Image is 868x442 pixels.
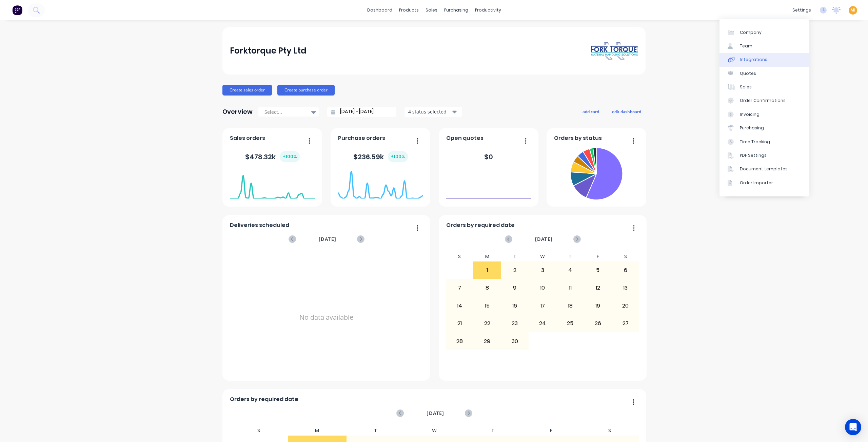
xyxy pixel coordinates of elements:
[474,262,501,279] div: 1
[319,235,336,243] span: [DATE]
[740,111,759,118] div: Invoicing
[408,108,451,115] div: 4 status selected
[529,252,556,261] div: W
[584,297,611,314] div: 19
[740,70,756,77] div: Quotes
[740,152,767,159] div: PDF Settings
[364,5,396,15] a: dashboard
[740,84,752,90] div: Sales
[484,152,493,162] div: $ 0
[740,139,770,145] div: Time Tracking
[501,279,529,296] div: 9
[396,5,422,15] div: products
[288,426,347,436] div: M
[578,107,604,116] button: add card
[719,149,809,162] a: PDF Settings
[529,279,556,296] div: 10
[740,180,773,186] div: Order Importer
[557,315,584,332] div: 25
[557,279,584,296] div: 11
[608,107,646,116] button: edit dashboard
[230,134,265,142] span: Sales orders
[446,333,473,350] div: 28
[230,252,423,383] div: No data available
[12,5,22,15] img: Factory
[557,297,584,314] div: 18
[845,419,861,435] div: Open Intercom Messenger
[230,426,288,436] div: S
[719,39,809,53] a: Team
[612,315,639,332] div: 27
[719,135,809,148] a: Time Tracking
[719,162,809,176] a: Document templates
[612,297,639,314] div: 20
[277,85,335,96] button: Create purchase order
[584,252,612,261] div: F
[230,395,298,403] span: Orders by required date
[522,426,580,436] div: F
[612,252,639,261] div: S
[474,333,501,350] div: 29
[719,67,809,80] a: Quotes
[789,5,814,15] div: settings
[463,426,522,436] div: T
[405,426,463,436] div: W
[446,252,474,261] div: S
[473,252,501,261] div: M
[472,5,505,15] div: productivity
[554,134,602,142] span: Orders by status
[612,262,639,279] div: 6
[427,409,444,417] span: [DATE]
[501,315,529,332] div: 23
[740,166,788,172] div: Document templates
[474,279,501,296] div: 8
[529,297,556,314] div: 17
[446,279,473,296] div: 7
[422,5,441,15] div: sales
[719,176,809,190] a: Order Importer
[501,252,529,261] div: T
[719,94,809,107] a: Order Confirmations
[529,262,556,279] div: 3
[230,44,307,58] div: Forktorque Pty Ltd
[280,151,300,162] div: + 100 %
[584,262,611,279] div: 5
[557,262,584,279] div: 4
[338,134,385,142] span: Purchase orders
[529,315,556,332] div: 24
[719,121,809,135] a: Purchasing
[353,151,408,162] div: $ 236.59k
[405,107,462,117] button: 4 status selected
[474,315,501,332] div: 22
[446,134,484,142] span: Open quotes
[230,221,289,229] span: Deliveries scheduled
[245,151,300,162] div: $ 478.32k
[584,279,611,296] div: 12
[719,25,809,39] a: Company
[501,262,529,279] div: 2
[388,151,408,162] div: + 100 %
[740,43,752,49] div: Team
[446,315,473,332] div: 21
[222,85,272,96] button: Create sales order
[719,108,809,121] a: Invoicing
[612,279,639,296] div: 13
[740,98,786,104] div: Order Confirmations
[580,426,639,436] div: S
[719,80,809,94] a: Sales
[446,297,473,314] div: 14
[501,333,529,350] div: 30
[441,5,472,15] div: purchasing
[850,7,855,13] span: MI
[222,105,253,119] div: Overview
[719,53,809,66] a: Integrations
[535,235,553,243] span: [DATE]
[501,297,529,314] div: 16
[740,29,762,36] div: Company
[591,42,638,60] img: Forktorque Pty Ltd
[740,125,764,131] div: Purchasing
[584,315,611,332] div: 26
[740,57,767,63] div: Integrations
[474,297,501,314] div: 15
[556,252,584,261] div: T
